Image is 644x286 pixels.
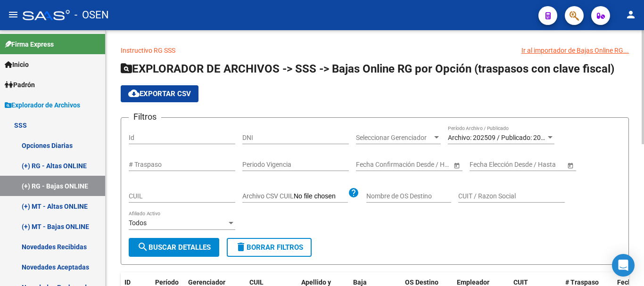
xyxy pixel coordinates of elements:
[129,219,147,227] span: Todos
[398,161,445,169] input: Fecha fin
[5,100,80,110] span: Explorador de Archivos
[348,187,359,198] mat-icon: help
[521,45,629,56] div: Ir al importador de Bajas Online RG...
[137,241,149,253] mat-icon: search
[612,254,635,277] div: Open Intercom Messenger
[121,47,175,54] a: Instructivo RG SSS
[294,192,348,201] input: Archivo CSV CUIL
[137,243,211,252] span: Buscar Detalles
[8,9,19,20] mat-icon: menu
[470,161,504,169] input: Fecha inicio
[512,161,558,169] input: Fecha fin
[5,80,35,90] span: Padrón
[227,238,312,257] button: Borrar Filtros
[235,241,247,253] mat-icon: delete
[128,90,191,98] span: Exportar CSV
[235,243,303,252] span: Borrar Filtros
[5,59,29,70] span: Inicio
[129,238,219,257] button: Buscar Detalles
[129,110,161,123] h3: Filtros
[121,85,198,102] button: Exportar CSV
[405,278,438,286] span: OS Destino
[124,278,131,286] span: ID
[353,278,367,286] span: Baja
[5,39,54,49] span: Firma Express
[565,160,575,170] button: Open calendar
[188,278,225,286] span: Gerenciador
[128,88,140,99] mat-icon: cloud_download
[565,278,599,286] span: # Traspaso
[356,161,390,169] input: Fecha inicio
[452,160,462,170] button: Open calendar
[448,134,556,141] span: Archivo: 202509 / Publicado: 202508
[457,278,489,286] span: Empleador
[74,5,109,25] span: - OSEN
[242,192,294,200] span: Archivo CSV CUIL
[356,134,432,142] span: Seleccionar Gerenciador
[625,9,636,20] mat-icon: person
[249,278,264,286] span: CUIL
[121,62,614,75] span: EXPLORADOR DE ARCHIVOS -> SSS -> Bajas Online RG por Opción (traspasos con clave fiscal)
